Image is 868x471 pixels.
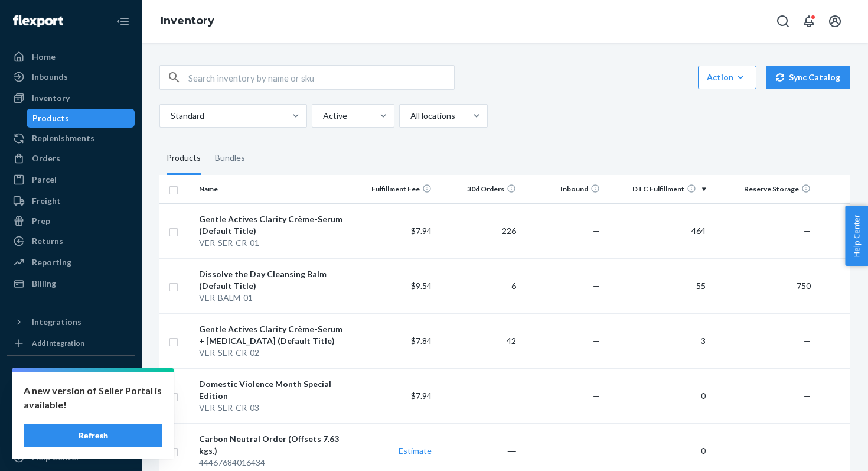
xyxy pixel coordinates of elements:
th: Fulfillment Fee [353,175,437,203]
a: Freight [7,191,135,210]
input: Search inventory by name or sku [188,66,454,89]
div: Dissolve the Day Cleansing Balm (Default Title) [199,268,347,292]
div: Reporting [32,256,71,268]
th: DTC Fulfillment [605,175,710,203]
span: — [593,281,600,291]
span: $7.94 [411,391,432,401]
span: — [804,336,811,346]
td: 464 [605,203,710,258]
a: Parcel [7,170,135,189]
div: Carbon Neutral Order (Offsets 7.63 kgs.) [199,433,347,457]
input: All locations [409,110,410,122]
div: Domestic Violence Month Special Edition [199,378,347,402]
td: 750 [710,258,815,313]
button: Action [698,66,756,89]
div: VER-BALM-01 [199,292,347,304]
a: Settings [7,408,135,427]
a: Inventory [7,89,135,108]
a: Returns [7,232,135,251]
div: Add Integration [32,338,84,348]
button: Open notifications [797,9,821,33]
span: — [804,226,811,236]
button: Help Center [845,206,868,266]
a: Products [27,109,135,128]
a: Orders [7,149,135,168]
div: VER-SER-CR-03 [199,402,347,414]
div: Action [707,72,748,83]
img: Flexport logo [13,15,63,27]
div: Returns [32,235,63,247]
input: Standard [169,110,171,122]
td: 6 [436,258,521,313]
a: Add Fast Tag [7,389,135,403]
button: Open account menu [823,9,847,33]
a: Prep [7,212,135,230]
div: Products [167,142,201,175]
a: Billing [7,274,135,293]
input: Active [322,110,323,122]
button: Integrations [7,313,135,332]
div: Freight [32,195,61,207]
td: 226 [436,203,521,258]
a: Home [7,47,135,66]
div: Integrations [32,316,81,328]
a: Talk to Support [7,428,135,447]
th: Name [194,175,352,203]
td: 0 [605,368,710,423]
div: Orders [32,152,60,164]
div: Bundles [215,142,245,175]
td: 3 [605,313,710,368]
td: 42 [436,313,521,368]
div: Products [32,112,69,124]
div: Prep [32,215,50,227]
button: Sync Catalog [766,66,850,89]
div: 44467684016434 [199,457,347,469]
a: Inbounds [7,67,135,86]
span: — [593,336,600,346]
div: Home [32,51,56,63]
button: Close Navigation [111,9,135,33]
a: Reporting [7,253,135,272]
div: Replenishments [32,132,94,144]
td: ― [436,368,521,423]
th: 30d Orders [436,175,521,203]
p: A new version of Seller Portal is available! [24,384,162,412]
div: Inventory [32,92,70,104]
div: Gentle Actives Clarity Crème-Serum (Default Title) [199,213,347,237]
th: Reserve Storage [710,175,815,203]
div: Gentle Actives Clarity Crème-Serum + [MEDICAL_DATA] (Default Title) [199,323,347,347]
td: 55 [605,258,710,313]
a: Add Integration [7,336,135,350]
div: Parcel [32,174,57,186]
div: Inbounds [32,71,68,83]
ol: breadcrumbs [151,4,224,38]
span: — [593,446,600,456]
th: Inbound [521,175,605,203]
span: — [593,226,600,236]
button: Fast Tags [7,365,135,384]
div: Billing [32,278,56,290]
div: VER-SER-CR-02 [199,347,347,359]
a: Replenishments [7,129,135,148]
button: Open Search Box [771,9,795,33]
button: Refresh [24,424,162,447]
a: Estimate [399,446,432,456]
a: Help Center [7,448,135,467]
div: VER-SER-CR-01 [199,237,347,249]
a: Inventory [161,14,214,27]
span: $7.94 [411,226,432,236]
span: — [593,391,600,401]
span: $9.54 [411,281,432,291]
span: — [804,391,811,401]
span: — [804,446,811,456]
span: $7.84 [411,336,432,346]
